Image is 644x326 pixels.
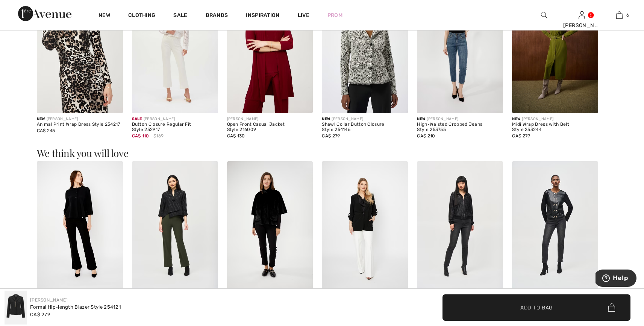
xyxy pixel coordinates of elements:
[37,148,608,158] h3: We think you will love
[417,117,425,121] span: New
[30,297,68,303] a: [PERSON_NAME]
[298,11,309,19] a: Live
[128,12,155,20] a: Clothing
[616,11,623,20] img: My Bag
[417,133,435,139] span: CA$ 210
[37,161,123,290] img: Marled Everyday Jacket Style 243094
[30,312,50,317] span: CA$ 279
[626,12,629,18] span: 6
[322,161,408,290] img: Business Notched-Collar Blazer Style 243056
[563,21,600,29] div: [PERSON_NAME]
[153,133,164,139] span: $169
[327,11,342,19] a: Prom
[322,133,340,139] span: CA$ 279
[246,12,279,20] span: Inspiration
[512,117,520,121] span: New
[132,133,149,139] span: CA$ 110
[173,12,187,20] a: Sale
[596,270,636,288] iframe: Opens a widget where you can find more information
[98,12,110,20] a: New
[579,11,585,20] img: My Info
[206,12,228,20] a: Brands
[322,117,330,121] span: New
[608,303,615,312] img: Bag.svg
[37,117,45,121] span: New
[37,116,123,122] div: [PERSON_NAME]
[520,303,553,311] span: Add to Bag
[512,116,598,122] div: [PERSON_NAME]
[132,161,218,290] img: Woven Jacquard Swing Jacket Style 243128
[512,133,530,139] span: CA$ 279
[601,11,638,20] a: 6
[541,11,547,20] img: search the website
[227,116,313,122] div: [PERSON_NAME]
[512,122,598,133] div: Midi Wrap Dress with Belt Style 253244
[227,161,313,290] img: Minimalist Oversized Everyday Jacket Style 243917
[417,161,503,290] img: Punk Harlequin Bomber Jacket Style 243115
[227,133,245,139] span: CA$ 130
[322,122,408,133] div: Shawl Collar Button Closure Style 254146
[132,117,142,121] span: Sale
[512,161,598,290] img: Double-Breasted Casual Jacket Style 243240
[132,122,218,133] div: Button Closure Regular Fit Style 252917
[579,11,585,18] a: Sign In
[132,116,218,122] div: [PERSON_NAME]
[30,303,121,311] div: Formal Hip-length Blazer Style 254121
[18,6,71,21] img: 1ère Avenue
[417,116,503,122] div: [PERSON_NAME]
[227,122,313,133] div: Open Front Casual Jacket Style 216009
[417,122,503,133] div: High-Waisted Cropped Jeans Style 253755
[5,291,27,324] img: Formal Hip-Length Blazer Style 254121
[442,294,630,321] button: Add to Bag
[37,122,123,127] div: Animal Print Wrap Dress Style 254217
[322,116,408,122] div: [PERSON_NAME]
[37,128,55,133] span: CA$ 245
